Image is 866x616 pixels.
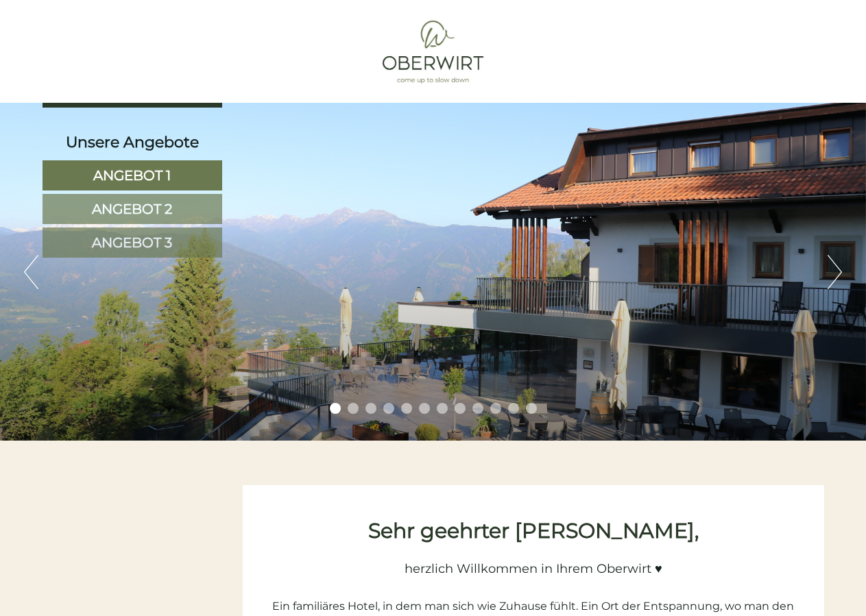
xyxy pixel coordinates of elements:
span: Angebot 3 [92,234,172,251]
button: Next [828,255,842,289]
button: Previous [24,255,38,289]
h1: Sehr geehrter [PERSON_NAME], [263,519,804,542]
h4: herzlich Willkommen in Ihrem Oberwirt ♥ [263,549,804,576]
div: Unsere Angebote [43,132,222,153]
span: Angebot 2 [92,201,172,217]
span: Angebot 1 [93,167,171,184]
